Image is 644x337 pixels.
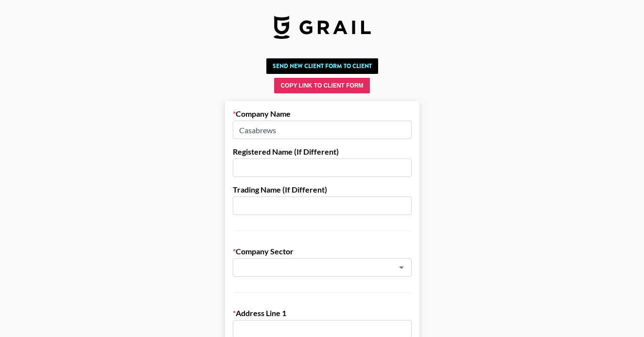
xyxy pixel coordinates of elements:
img: Grail Talent Logo [274,16,371,39]
label: Company Name [233,109,412,119]
label: Registered Name (If Different) [233,147,412,157]
label: Address Line 1 [233,308,412,318]
label: Trading Name (If Different) [233,185,412,195]
label: Company Sector [233,247,412,256]
button: Copy Link to Client Form [274,78,369,93]
button: Open [395,261,408,274]
button: Send New Client Form to Client [266,58,378,74]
